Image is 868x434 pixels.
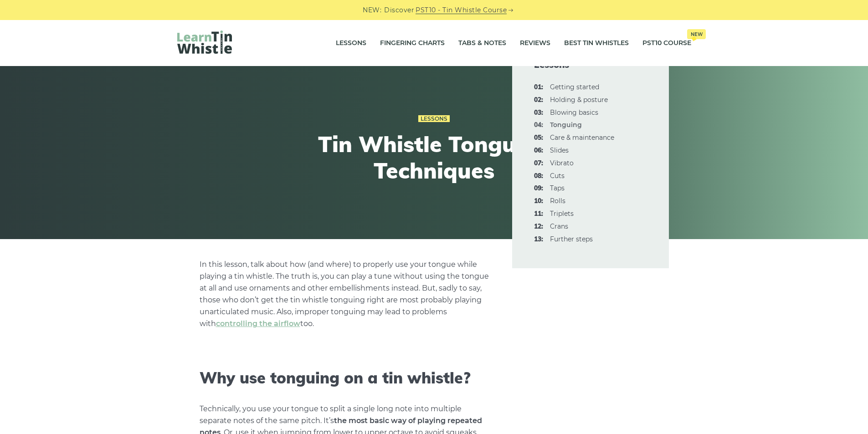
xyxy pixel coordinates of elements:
span: 02: [534,95,543,106]
a: Lessons [336,32,366,55]
a: Reviews [520,32,550,55]
p: In this lesson, talk about how (and where) to properly use your tongue while playing a tin whistl... [200,259,490,330]
span: 09: [534,183,543,194]
a: 06:Slides [550,146,569,154]
span: 13: [534,234,543,245]
strong: Tonguing [550,121,582,129]
span: 07: [534,158,543,169]
a: 13:Further steps [550,235,593,243]
a: 09:Taps [550,184,565,192]
a: 02:Holding & posture [550,96,608,104]
a: 01:Getting started [550,83,599,91]
a: 08:Cuts [550,172,565,180]
a: Tabs & Notes [458,32,506,55]
a: 03:Blowing basics [550,108,598,117]
h2: Why use tonguing on a tin whistle? [200,369,490,388]
span: New [687,29,706,39]
a: 10:Rolls [550,197,565,205]
a: PST10 CourseNew [642,32,691,55]
span: 05: [534,133,543,143]
span: 11: [534,209,543,220]
span: 10: [534,196,543,207]
span: 12: [534,221,543,232]
span: 04: [534,120,543,131]
a: 07:Vibrato [550,159,574,167]
a: controlling the airflow [216,319,300,328]
h1: Tin Whistle Tonguing Techniques [267,131,602,184]
span: 01: [534,82,543,93]
img: LearnTinWhistle.com [177,31,232,54]
a: Lessons [418,115,450,123]
span: 08: [534,171,543,182]
a: Best Tin Whistles [564,32,629,55]
a: 05:Care & maintenance [550,133,614,142]
span: 03: [534,107,543,118]
a: 12:Crans [550,222,568,230]
a: 11:Triplets [550,209,574,218]
a: Fingering Charts [380,32,445,55]
span: 06: [534,145,543,156]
